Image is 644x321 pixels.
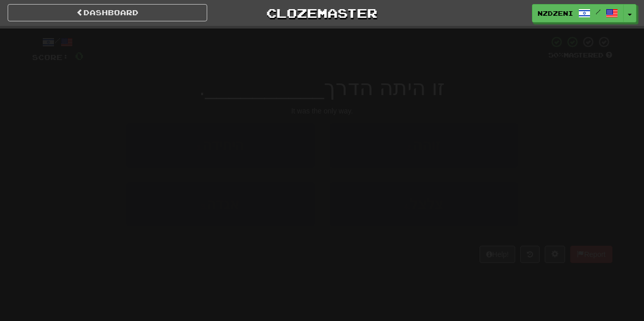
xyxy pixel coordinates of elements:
span: 0 [362,27,371,39]
small: 1 . [197,143,203,152]
small: 4 . [404,202,410,211]
a: Dashboard [8,4,207,21]
span: 10 [498,27,515,39]
button: Round history (alt+y) [520,246,540,263]
button: Help! [480,246,516,263]
span: צלצל [410,196,443,212]
span: Score: [32,53,69,62]
button: 3.אגדה [126,182,315,226]
div: It was the only way. [32,106,612,116]
span: nzdzeni [538,9,573,18]
span: זו היתה הדרך [324,76,444,100]
div: Mastered [548,51,612,60]
a: nzdzeni / [532,4,624,22]
span: אגדה [207,196,239,212]
span: 50 % [548,51,564,59]
button: 2.זוהה [330,123,518,167]
span: / [596,8,601,15]
small: 2 . [407,143,413,152]
span: 0 [75,49,83,62]
button: 1.היחידה [126,123,315,167]
small: 3 . [201,202,207,211]
button: 4.צלצל [330,182,518,226]
span: זוהה [413,137,440,153]
span: היחידה [203,137,244,153]
span: __________ [205,76,324,100]
a: Clozemaster [222,4,422,22]
div: / [32,36,83,48]
span: . [199,76,205,100]
button: Report [570,246,612,263]
span: 0 [199,27,207,39]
